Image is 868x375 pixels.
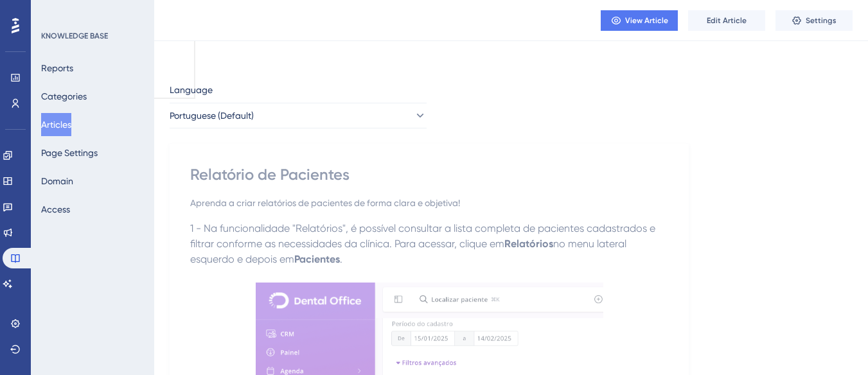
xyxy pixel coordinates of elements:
span: Portuguese (Default) [170,108,254,123]
span: . [340,253,342,265]
button: Settings [775,10,853,31]
strong: Relatórios [504,238,553,250]
span: Edit Article [707,15,747,26]
span: 1 - Na funcionalidade "Relatórios", é possível consultar a lista completa de pacientes cadastrado... [190,222,658,250]
span: Language [170,82,213,98]
div: Relatório de Pacientes [190,164,668,185]
button: Page Settings [41,141,98,164]
button: Access [41,198,70,221]
span: Settings [806,15,837,26]
button: Portuguese (Default) [170,103,427,128]
div: Aprenda a criar relatórios de pacientes de forma clara e objetiva! [190,195,668,211]
strong: Pacientes [294,253,340,265]
button: Categories [41,85,87,108]
span: View Article [625,15,668,26]
button: Reports [41,57,73,80]
button: Articles [41,113,71,136]
div: KNOWLEDGE BASE [41,31,108,41]
button: View Article [601,10,678,31]
button: Edit Article [688,10,765,31]
button: Domain [41,170,73,193]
